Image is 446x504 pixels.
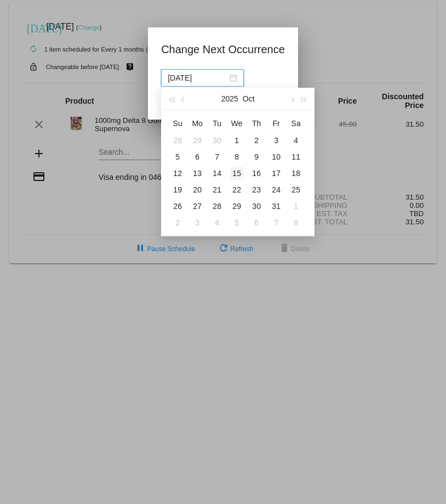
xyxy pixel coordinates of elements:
div: 16 [250,167,263,180]
td: 10/22/2025 [227,182,247,198]
td: 9/29/2025 [187,132,207,149]
td: 11/3/2025 [187,214,207,231]
td: 9/30/2025 [207,132,227,149]
div: 29 [191,134,204,147]
div: 5 [230,216,243,229]
div: 24 [270,183,283,196]
div: 29 [230,200,243,213]
td: 10/12/2025 [168,165,187,182]
div: 7 [270,216,283,229]
td: 11/1/2025 [286,198,306,214]
div: 5 [171,150,184,163]
div: 31 [270,200,283,213]
td: 10/10/2025 [266,149,286,165]
td: 10/2/2025 [247,132,266,149]
td: 10/20/2025 [187,182,207,198]
div: 28 [171,134,184,147]
div: 2 [250,134,263,147]
button: Last year (Control + left) [165,88,178,110]
div: 8 [289,216,302,229]
th: Sat [286,115,306,132]
div: 26 [171,200,184,213]
div: 1 [230,134,243,147]
div: 28 [210,200,224,213]
div: 4 [289,134,302,147]
td: 10/4/2025 [286,132,306,149]
button: Next month (PageDown) [285,88,298,110]
th: Tue [207,115,227,132]
div: 11 [289,150,302,163]
div: 14 [210,167,224,180]
td: 10/6/2025 [187,149,207,165]
td: 10/5/2025 [168,149,187,165]
td: 10/31/2025 [266,198,286,214]
td: 10/13/2025 [187,165,207,182]
td: 10/21/2025 [207,182,227,198]
div: 21 [210,183,224,196]
div: 3 [191,216,204,229]
td: 11/6/2025 [247,214,266,231]
td: 10/1/2025 [227,132,247,149]
div: 1 [289,200,302,213]
h1: Change Next Occurrence [161,41,285,58]
div: 3 [270,134,283,147]
td: 10/3/2025 [266,132,286,149]
div: 18 [289,167,302,180]
td: 9/28/2025 [168,132,187,149]
div: 10 [270,150,283,163]
th: Fri [266,115,286,132]
td: 11/5/2025 [227,214,247,231]
div: 15 [230,167,243,180]
td: 10/29/2025 [227,198,247,214]
div: 30 [210,134,224,147]
div: 13 [191,167,204,180]
div: 30 [250,200,263,213]
td: 10/27/2025 [187,198,207,214]
button: Next year (Control + right) [298,88,310,110]
td: 10/11/2025 [286,149,306,165]
div: 20 [191,183,204,196]
div: 19 [171,183,184,196]
th: Wed [227,115,247,132]
button: Oct [243,88,255,110]
th: Sun [168,115,187,132]
th: Thu [247,115,266,132]
div: 22 [230,183,243,196]
div: 8 [230,150,243,163]
td: 11/4/2025 [207,214,227,231]
div: 4 [210,216,224,229]
input: Select date [168,72,227,84]
div: 9 [250,150,263,163]
td: 10/24/2025 [266,182,286,198]
td: 11/2/2025 [168,214,187,231]
td: 10/28/2025 [207,198,227,214]
th: Mon [187,115,207,132]
div: 6 [250,216,263,229]
div: 2 [171,216,184,229]
div: 27 [191,200,204,213]
td: 10/25/2025 [286,182,306,198]
td: 10/8/2025 [227,149,247,165]
td: 10/7/2025 [207,149,227,165]
button: Previous month (PageUp) [178,88,190,110]
div: 23 [250,183,263,196]
td: 10/15/2025 [227,165,247,182]
div: 7 [210,150,224,163]
div: 17 [270,167,283,180]
td: 10/26/2025 [168,198,187,214]
td: 10/17/2025 [266,165,286,182]
td: 10/14/2025 [207,165,227,182]
td: 10/19/2025 [168,182,187,198]
td: 10/9/2025 [247,149,266,165]
div: 6 [191,150,204,163]
div: 25 [289,183,302,196]
div: 12 [171,167,184,180]
td: 10/30/2025 [247,198,266,214]
td: 10/23/2025 [247,182,266,198]
td: 11/8/2025 [286,214,306,231]
button: 2025 [221,88,238,110]
td: 10/18/2025 [286,165,306,182]
td: 11/7/2025 [266,214,286,231]
td: 10/16/2025 [247,165,266,182]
